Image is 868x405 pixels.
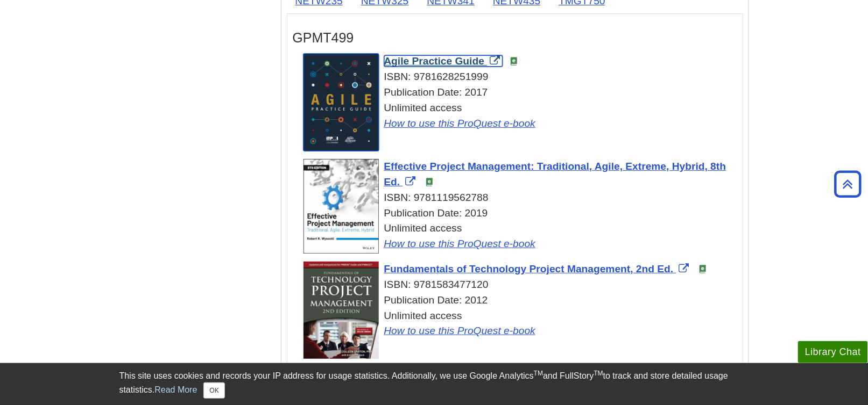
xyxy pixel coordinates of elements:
sup: TM [534,370,543,377]
div: Publication Date: 2019 [304,206,737,221]
a: Back to Top [831,177,865,191]
div: Publication Date: 2012 [304,293,737,308]
a: How to use this ProQuest e-book [384,118,536,129]
button: Close [203,382,224,399]
img: e-Book [698,265,707,273]
img: Cover Art [304,54,379,151]
img: e-Book [425,178,434,186]
a: Read More [154,385,197,394]
img: e-Book [510,57,518,66]
a: Link opens in new window [384,263,692,274]
a: How to use this ProQuest e-book [384,325,536,336]
h3: GPMT499 [293,30,737,46]
div: Unlimited access [304,308,737,339]
sup: TM [594,370,603,377]
div: ISBN: 9781119562788 [304,190,737,206]
div: Publication Date: 2017 [304,85,737,100]
div: Unlimited access [304,100,737,132]
a: Link opens in new window [384,161,726,187]
span: Agile Practice Guide [384,55,485,67]
img: Cover Art [304,262,379,359]
div: ISBN: 9781583477120 [304,277,737,293]
div: This site uses cookies and records your IP address for usage statistics. Additionally, we use Goo... [119,370,749,399]
a: How to use this ProQuest e-book [384,238,536,249]
img: Cover Art [304,159,379,254]
a: Link opens in new window [384,55,503,67]
span: Effective Project Management: Traditional, Agile, Extreme, Hybrid, 8th Ed. [384,161,726,187]
button: Library Chat [798,341,868,363]
span: Fundamentals of Technology Project Management, 2nd Ed. [384,263,674,274]
div: ISBN: 9781628251999 [304,69,737,85]
div: Unlimited access [304,221,737,252]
